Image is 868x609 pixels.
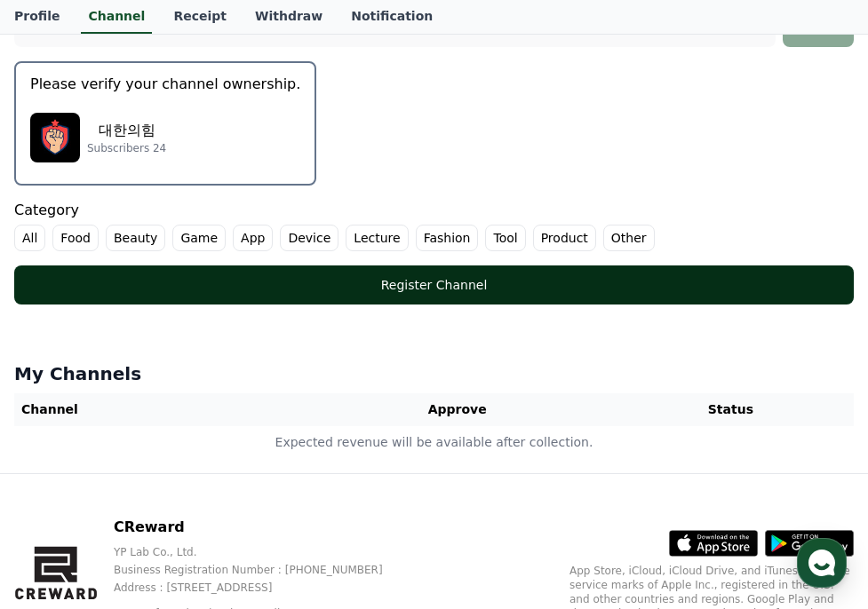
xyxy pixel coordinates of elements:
img: 대한의힘 [30,113,80,162]
a: Home [5,462,117,506]
p: Business Registration Number : [PHONE_NUMBER] [114,563,411,577]
span: Messages [147,489,200,503]
p: Please verify your channel ownership. [30,74,300,95]
p: Subscribers 24 [87,141,166,155]
a: Settings [229,462,341,506]
th: Status [608,393,854,426]
td: Expected revenue will be available after collection. [14,426,854,459]
div: Register Channel [50,276,818,294]
label: Lecture [346,225,408,251]
th: Channel [14,393,307,426]
label: Food [52,225,99,251]
button: Please verify your channel ownership. 대한의힘 대한의힘 Subscribers 24 [14,61,316,186]
label: All [14,225,45,251]
a: Messages [117,462,229,506]
p: YP Lab Co., Ltd. [114,545,411,559]
th: Approve [307,393,608,426]
h4: My Channels [14,361,854,386]
p: Address : [STREET_ADDRESS] [114,581,411,595]
span: Home [45,488,76,502]
label: Product [533,225,596,251]
label: Tool [485,225,525,251]
label: Beauty [106,225,165,251]
label: Fashion [416,225,479,251]
span: Settings [263,488,307,502]
label: Device [280,225,338,251]
p: CReward [114,517,411,538]
label: Other [603,225,655,251]
p: 대한의힘 [87,120,166,141]
label: Game [172,225,226,251]
button: Register Channel [14,265,854,304]
label: App [233,225,273,251]
div: Category [14,200,854,251]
